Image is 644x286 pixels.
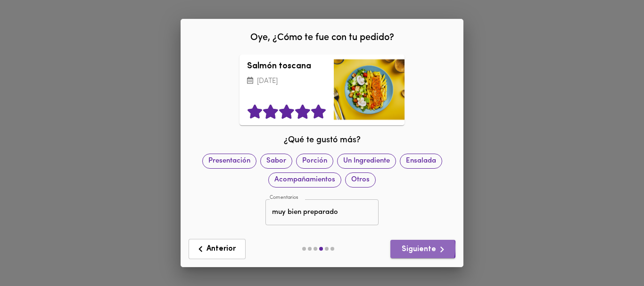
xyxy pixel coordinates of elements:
[202,154,256,169] div: Presentación
[189,239,246,259] button: Anterior
[195,243,239,255] span: Anterior
[268,172,341,188] div: Acompañamientos
[193,130,451,147] div: ¿Qué te gustó más?
[296,154,333,169] div: Porción
[345,172,376,188] div: Otros
[247,62,326,72] h3: Salmón toscana
[334,55,405,125] div: Salmón toscana
[203,156,256,166] span: Presentación
[261,156,292,166] span: Sabor
[346,175,375,185] span: Otros
[390,240,455,258] button: Siguiente
[297,156,333,166] span: Porción
[398,244,448,255] span: Siguiente
[338,156,396,166] span: Un Ingrediente
[400,154,442,169] div: Ensalada
[337,154,396,169] div: Un Ingrediente
[400,156,442,166] span: Ensalada
[250,33,394,42] span: Oye, ¿Cómo te fue con tu pedido?
[589,231,635,277] iframe: Messagebird Livechat Widget
[269,175,341,185] span: Acompañamientos
[260,154,292,169] div: Sabor
[247,76,326,87] p: [DATE]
